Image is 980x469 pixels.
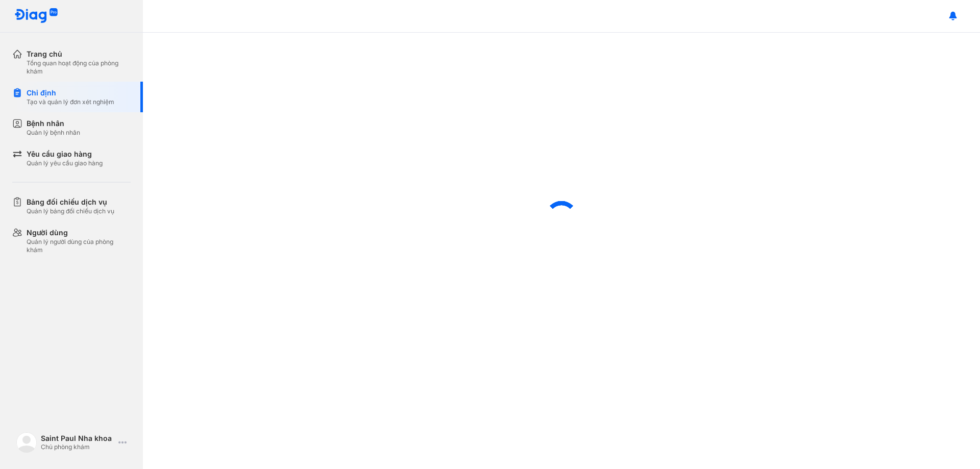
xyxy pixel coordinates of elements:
[27,118,80,129] div: Bệnh nhân
[41,434,114,443] div: Saint Paul Nha khoa
[27,228,131,238] div: Người dùng
[27,98,114,106] div: Tạo và quản lý đơn xét nghiệm
[27,88,114,98] div: Chỉ định
[27,49,131,59] div: Trang chủ
[27,129,80,137] div: Quản lý bệnh nhân
[27,149,103,159] div: Yêu cầu giao hàng
[27,197,114,207] div: Bảng đối chiếu dịch vụ
[27,59,131,76] div: Tổng quan hoạt động của phòng khám
[16,432,37,453] img: logo
[27,207,114,215] div: Quản lý bảng đối chiếu dịch vụ
[41,443,114,451] div: Chủ phòng khám
[27,238,131,254] div: Quản lý người dùng của phòng khám
[14,8,58,24] img: logo
[27,159,103,167] div: Quản lý yêu cầu giao hàng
